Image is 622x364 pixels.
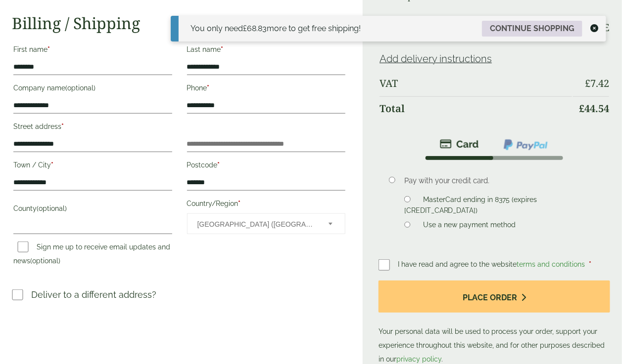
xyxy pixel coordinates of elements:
label: MasterCard ending in 8375 (expires [CREDIT_CARD_DATA]) [404,196,537,217]
abbr: required [61,122,64,130]
label: Sign me up to receive email updates and news [13,243,170,268]
a: Add delivery instructions [380,53,492,65]
abbr: required [207,84,210,92]
span: Country/Region [187,213,346,234]
a: Continue shopping [482,21,582,37]
img: stripe.png [440,138,479,150]
span: (optional) [30,257,60,265]
span: (optional) [37,204,67,212]
a: terms and conditions [517,260,585,268]
a: privacy policy [396,355,441,363]
abbr: required [218,161,220,169]
span: I have read and agree to the website [398,260,587,268]
abbr: required [221,45,224,53]
bdi: 44.54 [579,102,609,115]
h2: Billing / Shipping [12,14,347,33]
label: Last name [187,42,346,59]
span: £ [579,102,584,115]
label: County [13,202,172,218]
input: Sign me up to receive email updates and news(optional) [17,242,29,253]
span: £ [243,24,247,33]
span: 68.83 [243,24,267,33]
label: Phone [187,81,346,98]
abbr: required [51,161,53,169]
label: Country/Region [187,197,346,213]
abbr: required [239,200,241,207]
p: Deliver to a different address? [31,288,156,301]
label: First name [13,42,172,59]
span: (optional) [65,84,96,92]
label: Town / City [13,158,172,175]
label: Street address [13,120,172,136]
p: Pay with your credit card. [404,175,595,186]
th: VAT [380,72,572,95]
button: Place order [379,281,610,313]
label: Company name [13,81,172,98]
abbr: required [589,260,591,268]
span: United Kingdom (UK) [197,214,316,235]
th: Total [380,96,572,121]
bdi: 7.42 [585,77,609,90]
span: £ [585,77,590,90]
div: You only need more to get free shipping! [191,23,361,35]
label: Use a new payment method [419,221,520,232]
abbr: required [48,45,50,53]
img: ppcp-gateway.png [503,138,549,151]
label: Postcode [187,158,346,175]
